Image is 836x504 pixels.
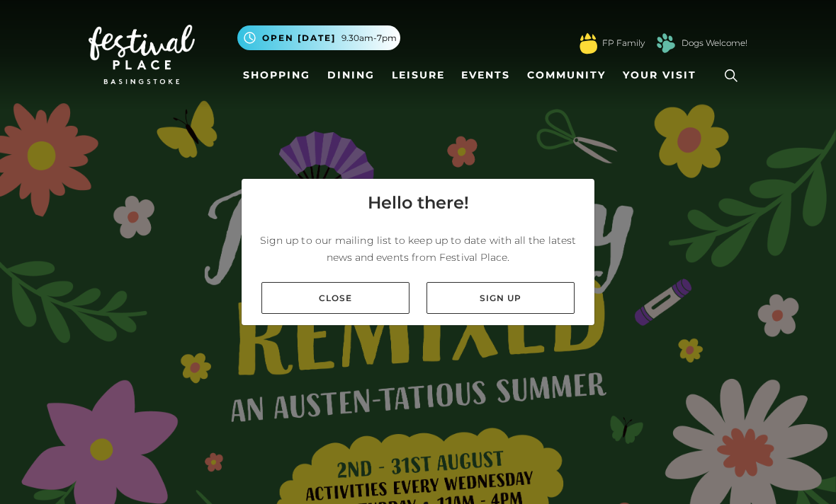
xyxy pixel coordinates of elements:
a: Community [521,62,611,88]
span: Open [DATE] [262,32,336,45]
a: Leisure [386,62,451,88]
span: Your Visit [623,68,696,83]
img: Festival Place Logo [89,25,195,84]
a: Sign up [427,282,575,314]
p: Sign up to our mailing list to keep up to date with all the latest news and events from Festival ... [253,232,583,266]
a: Dogs Welcome! [682,37,747,49]
a: Shopping [237,62,316,88]
a: Your Visit [617,62,709,88]
h4: Hello there! [368,190,469,216]
button: Open [DATE] 9.30am-7pm [237,25,400,50]
a: Dining [322,62,380,88]
a: Events [456,62,516,88]
a: Close [261,282,409,314]
a: FP Family [602,37,645,49]
span: 9.30am-7pm [341,32,397,45]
